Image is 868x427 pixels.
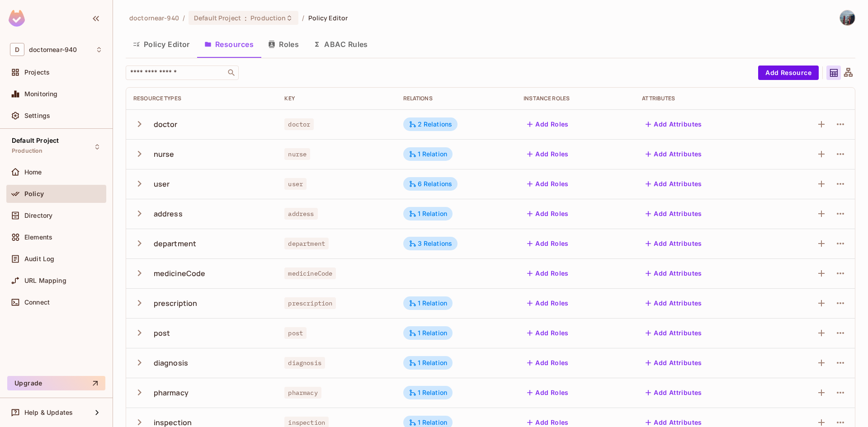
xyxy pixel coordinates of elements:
button: Upgrade [7,376,105,390]
div: 1 Relation [409,329,448,337]
span: URL Mapping [24,277,66,284]
div: diagnosis [154,358,188,368]
span: the active workspace [129,14,179,22]
span: post [284,327,307,339]
span: Monitoring [24,90,58,98]
span: pharmacy [284,387,321,399]
div: prescription [154,298,198,308]
button: Add Roles [524,266,572,281]
button: ABAC Rules [306,33,375,56]
span: Audit Log [24,255,54,263]
span: Workspace: doctornear-940 [29,46,77,53]
button: Add Resource [758,66,819,80]
span: Production [12,147,43,155]
div: Attributes [642,95,764,102]
div: 1 Relation [409,389,448,397]
span: Projects [24,69,50,76]
button: Add Roles [524,326,572,340]
div: Key [284,95,388,102]
span: doctor [284,118,314,130]
button: Roles [261,33,306,56]
button: Resources [197,33,261,56]
span: Settings [24,112,50,119]
button: Add Attributes [642,117,706,131]
div: medicineCode [154,268,206,278]
span: Policy Editor [308,14,348,22]
div: nurse [154,149,175,159]
button: Add Roles [524,236,572,251]
button: Add Roles [524,117,572,131]
span: : [244,14,247,22]
span: Default Project [12,137,59,144]
button: Add Attributes [642,177,706,191]
div: post [154,328,170,338]
span: Default Project [194,14,241,22]
button: Add Attributes [642,147,706,161]
button: Add Attributes [642,356,706,370]
button: Add Roles [524,356,572,370]
span: Elements [24,234,52,241]
div: user [154,179,170,189]
div: 2 Relations [409,120,453,128]
span: Production [250,14,286,22]
span: prescription [284,297,336,309]
button: Add Attributes [642,266,706,281]
span: medicineCode [284,267,336,279]
div: Resource Types [133,95,270,102]
span: Policy [24,190,44,197]
div: Instance roles [524,95,627,102]
button: Add Attributes [642,385,706,400]
button: Add Roles [524,177,572,191]
img: Genbold Gansukh [840,10,855,25]
span: Directory [24,212,52,219]
div: 1 Relation [409,150,448,158]
div: 6 Relations [409,180,453,188]
span: address [284,208,317,220]
div: 1 Relation [409,359,448,367]
span: D [10,43,24,56]
button: Add Roles [524,385,572,400]
div: 1 Relation [409,418,448,427]
span: Home [24,169,42,176]
button: Add Attributes [642,326,706,340]
button: Add Roles [524,147,572,161]
div: 1 Relation [409,299,448,307]
span: Connect [24,299,50,306]
li: / [302,14,304,22]
span: Help & Updates [24,409,73,416]
span: department [284,238,329,249]
span: user [284,178,307,190]
button: Add Roles [524,296,572,310]
div: Relations [403,95,509,102]
button: Add Attributes [642,296,706,310]
li: / [183,14,185,22]
button: Policy Editor [126,33,197,56]
div: doctor [154,119,178,129]
div: 1 Relation [409,210,448,218]
button: Add Attributes [642,206,706,221]
button: Add Attributes [642,236,706,251]
span: diagnosis [284,357,325,369]
span: nurse [284,148,310,160]
div: pharmacy [154,388,189,398]
div: address [154,209,183,219]
img: SReyMgAAAABJRU5ErkJggg== [9,10,25,27]
div: department [154,239,197,249]
button: Add Roles [524,206,572,221]
div: 3 Relations [409,239,453,248]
